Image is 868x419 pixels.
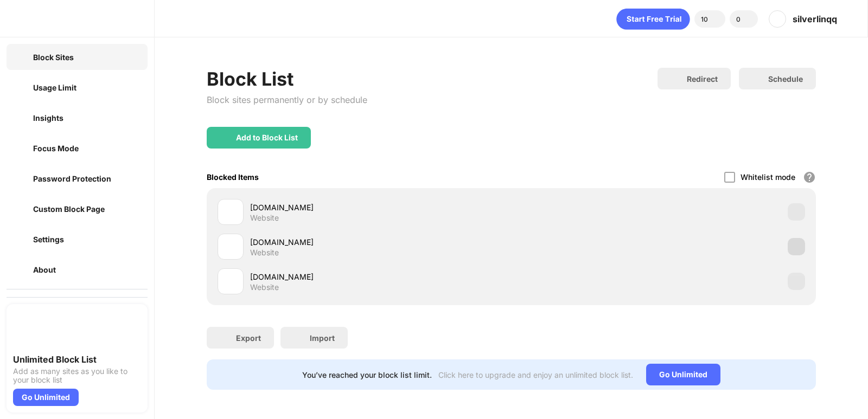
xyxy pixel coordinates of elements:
div: Website [250,213,279,223]
img: push-block-list.svg [13,311,52,350]
div: Export [236,333,261,343]
div: Settings [33,235,64,244]
img: settings-off.svg [14,233,28,246]
div: About [33,265,56,274]
div: Import [310,333,335,343]
div: You’ve reached your block list limit. [302,370,432,379]
div: Block sites permanently or by schedule [207,94,367,105]
img: block-on.svg [14,50,28,64]
img: ACg8ocLDSt5dom0eHLsDglTUvsamCii6wXVVV7ZJb6a6Q50hypKeGQ=s96-c [769,10,786,28]
img: focus-off.svg [14,141,28,155]
div: Website [250,282,279,292]
img: lock-menu.svg [127,202,140,215]
img: reward-small.svg [741,12,754,25]
div: [DOMAIN_NAME] [250,202,512,213]
div: Go Unlimited [13,389,79,406]
div: Custom Block Page [33,204,105,214]
img: points-small.svg [708,12,721,25]
div: Click here to upgrade and enjoy an unlimited block list. [438,370,633,379]
div: silverlinqq [793,14,837,24]
img: x-button.svg [799,370,807,379]
img: logo-blocksite.svg [8,8,84,29]
div: Website [250,248,279,257]
div: animation [616,8,690,30]
img: password-protection-off.svg [14,172,28,185]
div: Focus Mode [33,144,79,153]
div: Redirect [687,74,718,83]
img: about-off.svg [14,263,28,276]
div: 10 [701,15,708,23]
img: insights-off.svg [14,111,28,125]
div: Unlimited Block List [13,354,141,365]
div: Add to Block List [236,133,298,142]
div: Blocked Items [207,172,259,182]
div: Go Unlimited [646,364,720,385]
img: favicons [224,240,237,253]
img: time-usage-off.svg [14,81,28,94]
div: Insights [33,113,63,123]
div: 0 [736,15,741,23]
div: Add as many sites as you like to your block list [13,367,141,384]
img: favicons [224,205,237,218]
div: [DOMAIN_NAME] [250,271,512,282]
div: Schedule [768,74,803,83]
div: Password Protection [33,174,111,183]
img: lock-menu.svg [127,172,140,185]
div: Usage Limit [33,83,76,92]
img: customize-block-page-off.svg [14,202,28,216]
div: [DOMAIN_NAME] [250,236,512,248]
div: Block List [207,68,367,90]
img: favicons [224,275,237,288]
div: Whitelist mode [741,172,795,182]
div: Block Sites [33,53,74,62]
